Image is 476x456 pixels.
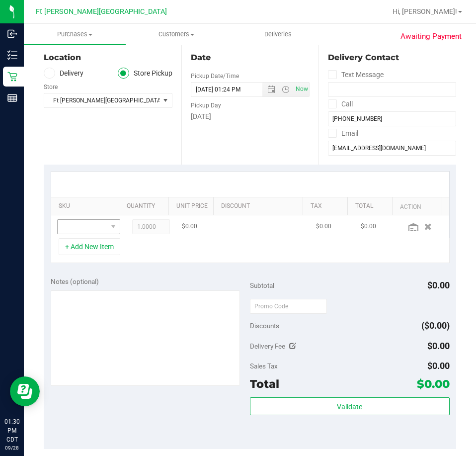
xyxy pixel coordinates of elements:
[59,202,115,210] a: SKU
[400,31,462,42] span: Awaiting Payment
[250,397,450,415] button: Validate
[427,341,450,351] span: $0.00
[355,202,388,210] a: Total
[427,361,450,371] span: $0.00
[118,68,172,79] label: Store Pickup
[328,52,456,64] div: Delivery Contact
[191,111,310,122] div: [DATE]
[191,52,310,64] div: Date
[7,29,17,39] inline-svg: Inbound
[57,219,120,234] span: NO DATA FOUND
[4,444,19,452] p: 09/28
[316,222,331,231] span: $0.00
[277,86,294,93] span: Open the time view
[311,202,343,210] a: Tax
[191,72,239,81] label: Pickup Date/Time
[328,126,358,141] label: Email
[250,317,279,335] span: Discounts
[10,376,40,406] iframe: Resource center
[392,197,442,215] th: Action
[4,417,19,444] p: 01:30 PM CDT
[337,403,362,411] span: Validate
[263,86,280,93] span: Open the date view
[159,93,172,107] span: select
[250,362,278,370] span: Sales Tax
[44,83,58,91] label: Store
[250,281,274,289] span: Subtotal
[191,101,221,110] label: Pickup Day
[328,111,456,126] input: Format: (999) 999-9999
[44,68,83,79] label: Delivery
[228,24,329,45] a: Deliveries
[44,93,159,107] span: Ft [PERSON_NAME][GEOGRAPHIC_DATA]
[221,202,299,210] a: Discount
[393,7,457,15] span: Hi, [PERSON_NAME]!
[126,30,227,39] span: Customers
[328,82,456,97] input: Format: (999) 999-9999
[182,222,197,231] span: $0.00
[51,277,99,285] span: Notes (optional)
[126,24,228,45] a: Customers
[293,82,310,96] span: Set Current date
[7,72,17,82] inline-svg: Retail
[328,68,384,82] label: Text Message
[251,30,305,39] span: Deliveries
[7,50,17,60] inline-svg: Inventory
[250,342,285,350] span: Delivery Fee
[44,52,172,64] div: Location
[250,377,279,391] span: Total
[176,202,209,210] a: Unit Price
[59,238,120,255] button: + Add New Item
[7,93,17,103] inline-svg: Reports
[361,222,376,231] span: $0.00
[417,377,450,391] span: $0.00
[127,202,164,210] a: Quantity
[421,320,450,331] span: ($0.00)
[250,299,327,314] input: Promo Code
[24,30,126,39] span: Purchases
[289,343,296,350] i: Edit Delivery Fee
[36,7,167,16] span: Ft [PERSON_NAME][GEOGRAPHIC_DATA]
[24,24,126,45] a: Purchases
[427,280,450,290] span: $0.00
[328,97,353,111] label: Call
